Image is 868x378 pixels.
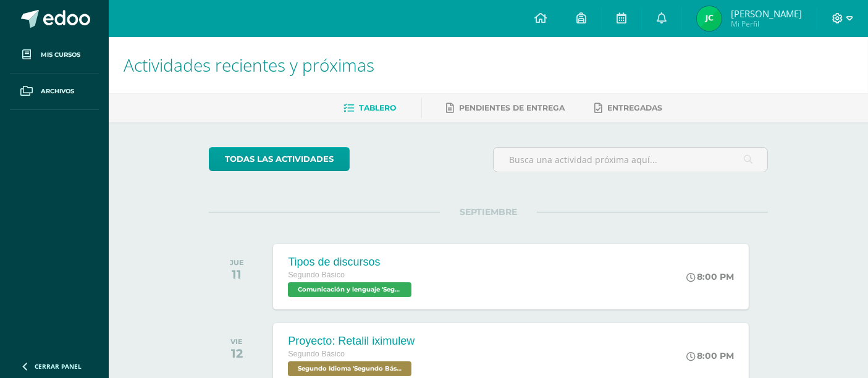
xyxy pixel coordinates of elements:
[494,148,767,172] input: Busca una actividad próxima aquí...
[288,361,411,376] span: Segundo Idioma 'Segundo Básico B'
[608,103,663,112] span: Entregadas
[124,53,374,77] span: Actividades recientes y próximas
[288,271,345,279] span: Segundo Básico
[41,50,80,60] span: Mis cursos
[460,103,565,112] span: Pendientes de entrega
[10,73,99,110] a: Archivos
[686,271,734,282] div: 8:00 PM
[230,258,244,267] div: JUE
[288,256,415,269] div: Tipos de discursos
[35,362,82,371] span: Cerrar panel
[697,6,722,31] img: ea1128815ae1cf43e590f85f5e8a7301.png
[230,337,243,346] div: VIE
[595,98,663,118] a: Entregadas
[230,267,244,282] div: 11
[731,19,802,29] span: Mi Perfil
[288,350,345,358] span: Segundo Básico
[447,98,565,118] a: Pendientes de entrega
[344,98,397,118] a: Tablero
[10,37,99,73] a: Mis cursos
[731,7,802,20] span: [PERSON_NAME]
[440,206,537,217] span: SEPTIEMBRE
[288,282,411,297] span: Comunicación y lenguaje 'Segundo Básico B'
[41,86,74,96] span: Archivos
[360,103,397,112] span: Tablero
[230,346,243,361] div: 12
[209,147,350,171] a: todas las Actividades
[686,350,734,361] div: 8:00 PM
[288,335,415,348] div: Proyecto: Retalil iximulew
